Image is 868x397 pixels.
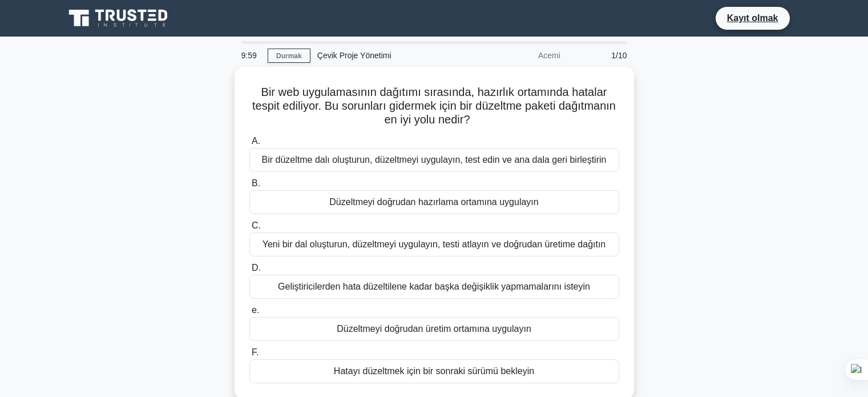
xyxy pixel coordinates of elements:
font: Düzeltmeyi doğrudan üretim ortamına uygulayın [337,324,531,334]
font: Bir web uygulamasının dağıtımı sırasında, hazırlık ortamında hatalar tespit ediliyor. Bu sorunlar... [252,86,616,126]
font: Düzeltmeyi doğrudan hazırlama ortamına uygulayın [329,197,538,207]
a: Kayıt olmak [720,11,785,25]
font: 1/10 [611,51,627,60]
font: Bir düzeltme dalı oluşturun, düzeltmeyi uygulayın, test edin ve ana dala geri birleştirin [262,155,607,165]
font: Acemi [538,51,560,60]
font: Geliştiricilerden hata düzeltilene kadar başka değişiklik yapmamalarını isteyin [278,282,590,291]
font: C. [252,220,261,230]
font: F. [252,347,259,357]
font: Hatayı düzeltmek için bir sonraki sürümü bekleyin [334,366,534,376]
font: Çevik Proje Yönetimi [317,51,391,60]
font: e. [252,305,259,315]
a: Durmak [268,49,310,63]
font: B. [252,178,260,188]
font: Kayıt olmak [727,13,778,23]
font: A. [252,136,260,146]
font: D. [252,263,261,272]
font: 9:59 [241,51,257,60]
font: Durmak [276,52,302,60]
font: Yeni bir dal oluşturun, düzeltmeyi uygulayın, testi atlayın ve doğrudan üretime dağıtın [263,239,606,249]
